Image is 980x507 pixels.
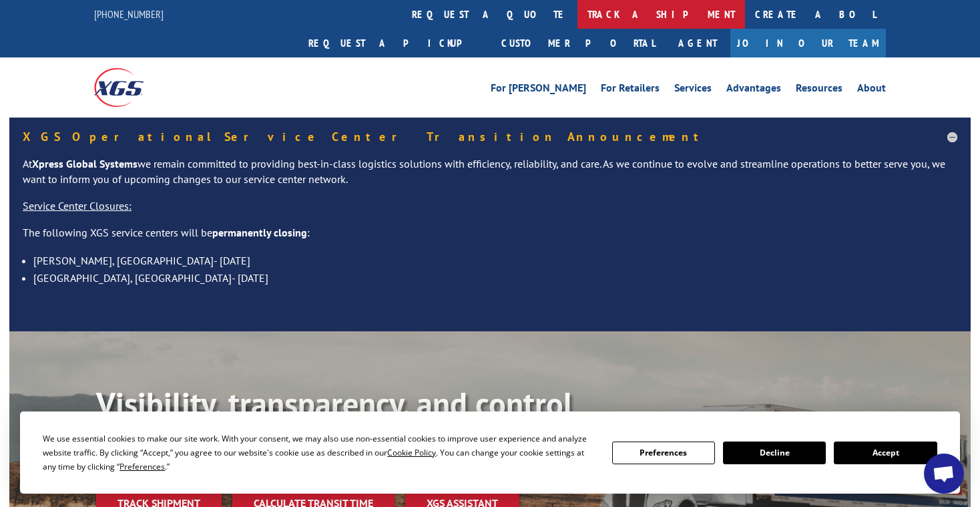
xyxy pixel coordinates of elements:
[119,461,165,472] span: Preferences
[23,225,957,252] p: The following XGS service centers will be :
[32,157,138,170] strong: Xpress Global Systems
[726,83,781,98] a: Advantages
[94,7,164,21] a: [PHONE_NUMBER]
[723,442,826,464] button: Decline
[23,156,957,199] p: At we remain committed to providing best-in-class logistics solutions with efficiency, reliabilit...
[665,29,730,57] a: Agent
[387,447,436,458] span: Cookie Policy
[601,83,660,98] a: For Retailers
[612,442,715,464] button: Preferences
[212,226,307,239] strong: permanently closing
[298,29,491,57] a: Request a pickup
[491,29,665,57] a: Customer Portal
[43,432,595,474] div: We use essential cookies to make our site work. With your consent, we may also use non-essential ...
[33,252,957,269] li: [PERSON_NAME], [GEOGRAPHIC_DATA]- [DATE]
[834,442,937,464] button: Accept
[857,83,886,98] a: About
[23,131,957,143] h5: XGS Operational Service Center Transition Announcement
[730,29,886,57] a: Join Our Team
[924,454,964,494] a: Open chat
[674,83,712,98] a: Services
[796,83,842,98] a: Resources
[96,383,573,463] b: Visibility, transparency, and control for your entire supply chain.
[23,199,132,212] u: Service Center Closures:
[491,83,586,98] a: For [PERSON_NAME]
[20,411,960,494] div: Cookie Consent Prompt
[33,269,957,287] li: [GEOGRAPHIC_DATA], [GEOGRAPHIC_DATA]- [DATE]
